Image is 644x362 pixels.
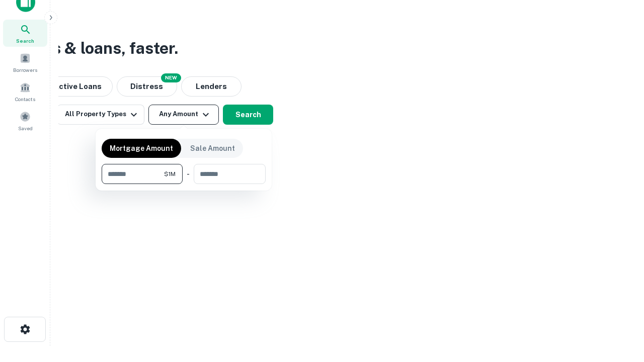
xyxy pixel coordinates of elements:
[110,143,173,154] p: Mortgage Amount
[164,169,176,178] span: $1M
[187,164,190,184] div: -
[190,143,235,154] p: Sale Amount
[594,282,644,330] iframe: Chat Widget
